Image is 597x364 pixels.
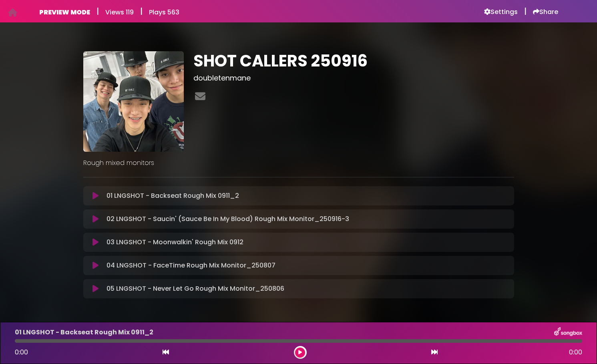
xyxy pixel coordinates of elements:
img: songbox-logo-white.png [554,327,582,338]
p: 04 LNGSHOT - FaceTime Rough Mix Monitor_250807 [107,261,275,270]
p: Rough mixed monitors [83,158,514,168]
p: 02 LNGSHOT - Saucin' (Sauce Be In My Blood) Rough Mix Monitor_250916-3 [107,214,349,224]
p: 05 LNGSHOT - Never Let Go Rough Mix Monitor_250806 [107,284,284,294]
h3: doubletenmane [193,74,514,82]
h5: | [96,6,99,16]
h5: | [140,6,143,16]
img: EhfZEEfJT4ehH6TTm04u [83,51,184,152]
a: Share [533,8,558,16]
p: 03 LNGSHOT - Moonwalkin' Rough Mix 0912 [107,237,243,247]
a: Settings [484,8,518,16]
p: 01 LNGSHOT - Backseat Rough Mix 0911_2 [15,328,153,337]
p: 01 LNGSHOT - Backseat Rough Mix 0911_2 [107,191,239,201]
h5: | [524,6,527,16]
h1: SHOT CALLERS 250916 [193,51,514,70]
h6: Plays 563 [149,8,179,16]
h6: PREVIEW MODE [39,8,90,16]
h6: Views 119 [105,8,134,16]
